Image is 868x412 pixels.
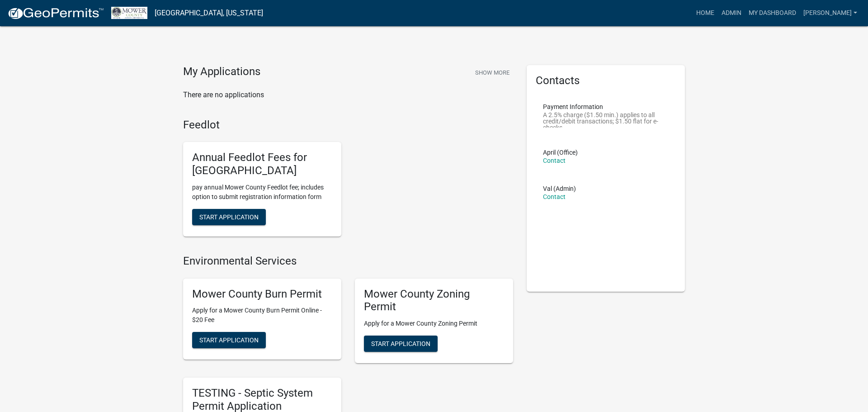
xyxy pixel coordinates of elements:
[192,183,332,202] p: pay annual Mower County Feedlot fee; includes option to submit registration information form
[800,5,861,22] a: [PERSON_NAME]
[192,288,332,301] h5: Mower County Burn Permit
[543,112,669,128] p: A 2.5% charge ($1.50 min.) applies to all credit/debit transactions; $1.50 flat for e-checks
[543,149,578,156] p: April (Office)
[536,74,676,87] h5: Contacts
[364,288,504,314] h5: Mower County Zoning Permit
[111,7,147,19] img: Mower County, Minnesota
[745,5,800,22] a: My Dashboard
[543,157,566,164] a: Contact
[543,193,566,200] a: Contact
[371,340,430,347] span: Start Application
[199,336,259,344] span: Start Application
[718,5,745,22] a: Admin
[364,336,438,352] button: Start Application
[183,65,260,79] h4: My Applications
[155,5,263,21] a: [GEOGRAPHIC_DATA], [US_STATE]
[543,104,669,110] p: Payment Information
[192,332,266,348] button: Start Application
[199,213,259,220] span: Start Application
[183,255,513,268] h4: Environmental Services
[192,209,266,225] button: Start Application
[192,151,332,177] h5: Annual Feedlot Fees for [GEOGRAPHIC_DATA]
[693,5,718,22] a: Home
[472,65,513,80] button: Show More
[192,306,332,325] p: Apply for a Mower County Burn Permit Online - $20 Fee
[183,90,513,100] p: There are no applications
[364,319,504,328] p: Apply for a Mower County Zoning Permit
[183,118,513,132] h4: Feedlot
[543,185,576,192] p: Val (Admin)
